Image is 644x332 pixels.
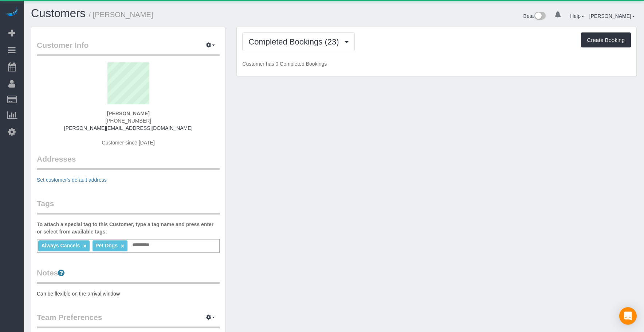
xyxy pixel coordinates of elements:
[102,140,155,146] span: Customer since [DATE]
[619,307,637,325] div: Open Intercom Messenger
[37,198,220,215] legend: Tags
[37,177,107,183] a: Set customer's default address
[121,243,124,249] a: ×
[242,60,631,67] p: Customer has 0 Completed Bookings
[105,118,151,124] span: [PHONE_NUMBER]
[242,32,354,51] button: Completed Bookings (23)
[37,290,220,297] pre: Can be flexible on the arrival window
[37,267,220,284] legend: Notes
[64,125,192,131] a: [PERSON_NAME][EMAIL_ADDRESS][DOMAIN_NAME]
[37,221,220,235] label: To attach a special tag to this Customer, type a tag name and press enter or select from availabl...
[570,13,584,19] a: Help
[581,32,631,48] button: Create Booking
[95,243,118,248] span: Pet Dogs
[89,11,153,19] small: / [PERSON_NAME]
[4,7,19,18] img: Automaid Logo
[37,312,220,328] legend: Team Preferences
[534,12,546,21] img: New interface
[248,37,342,46] span: Completed Bookings (23)
[83,243,86,249] a: ×
[523,13,546,19] a: Beta
[41,243,80,248] span: Always Cancels
[37,40,220,56] legend: Customer Info
[589,13,635,19] a: [PERSON_NAME]
[107,111,149,116] strong: [PERSON_NAME]
[31,7,86,20] a: Customers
